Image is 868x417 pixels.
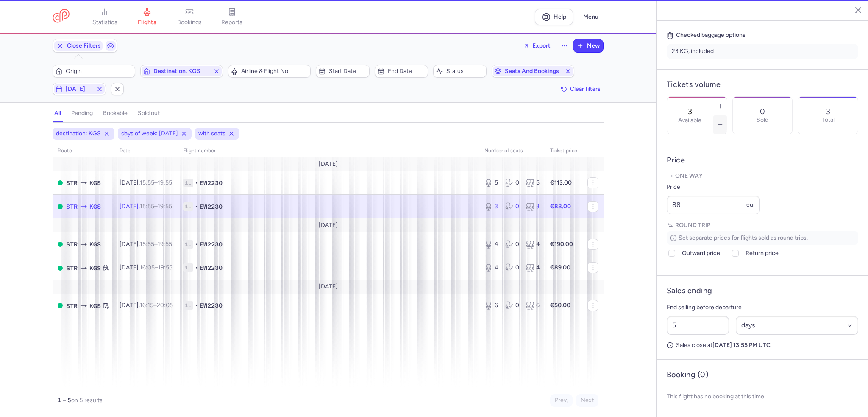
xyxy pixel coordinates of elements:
[120,241,172,248] span: [DATE],
[200,202,223,211] span: EW2230
[140,203,172,210] span: –
[89,202,101,211] span: KGS
[550,394,573,407] button: Prev.
[576,394,598,407] button: Next
[388,68,425,75] span: End date
[53,9,70,25] a: CitizenPlane red outlined logo
[550,264,570,271] strong: €89.00
[732,250,739,257] input: Return price
[316,65,369,78] button: Start date
[479,145,545,157] th: number of seats
[667,386,858,407] p: This flight has no booking at this time.
[550,203,571,210] strong: €88.00
[54,109,61,117] h4: all
[183,179,193,187] span: 1L
[484,263,498,272] div: 4
[66,178,78,188] span: Stuttgart Echterdingen, Stuttgart, Germany
[178,145,479,157] th: Flight number
[140,264,172,271] span: –
[58,242,63,247] span: OPEN
[158,264,172,271] time: 19:55
[667,370,708,380] h4: Booking (0)
[535,9,573,25] a: Help
[67,42,101,49] span: Close Filters
[71,109,93,117] h4: pending
[157,302,173,309] time: 20:05
[484,240,498,249] div: 4
[153,68,210,75] span: Destination, KGS
[140,65,223,78] button: Destination, KGS
[375,65,428,78] button: End date
[195,263,198,272] span: •
[140,179,154,186] time: 15:55
[120,302,173,309] span: [DATE],
[518,39,556,53] button: Export
[66,86,93,92] span: [DATE]
[183,240,193,249] span: 1L
[177,19,202,26] span: bookings
[554,14,566,20] span: Help
[319,222,338,229] span: [DATE]
[570,86,601,92] span: Clear filters
[550,302,570,309] strong: €50.00
[526,240,540,249] div: 4
[89,263,101,273] span: KGS
[826,107,830,116] p: 3
[158,179,172,186] time: 19:55
[667,316,729,335] input: ##
[757,117,768,123] p: Sold
[56,129,101,138] span: destination: KGS
[484,301,498,310] div: 6
[200,301,223,310] span: EW2230
[66,202,78,211] span: Stuttgart Echterdingen, Stuttgart, Germany
[58,204,63,209] span: OPEN
[221,19,242,26] span: reports
[195,202,198,211] span: •
[578,9,604,25] button: Menu
[121,129,178,138] span: days of week: [DATE]
[158,203,172,210] time: 19:55
[241,68,308,75] span: Airline & Flight No.
[195,240,198,249] span: •
[526,179,540,187] div: 5
[667,231,858,245] p: Set separate prices for flights sold as round trips.
[526,301,540,310] div: 6
[140,302,173,309] span: –
[532,42,551,49] span: Export
[140,241,154,248] time: 15:55
[66,240,78,249] span: Stuttgart Echterdingen, Stuttgart, Germany
[53,83,106,95] button: [DATE]
[83,8,126,26] a: statistics
[746,248,779,258] span: Return price
[114,145,178,157] th: date
[140,241,172,248] span: –
[200,263,223,272] span: EW2230
[760,107,765,116] p: 0
[667,30,858,40] h5: Checked baggage options
[492,65,574,78] button: Seats and bookings
[667,302,858,313] p: End selling before departure
[140,179,172,186] span: –
[319,161,338,168] span: [DATE]
[526,202,540,211] div: 3
[667,44,858,59] li: 23 KG, included
[120,203,172,210] span: [DATE],
[140,302,153,309] time: 16:15
[484,179,498,187] div: 5
[92,19,117,26] span: statistics
[71,397,103,404] span: on 5 results
[505,240,519,249] div: 0
[712,341,771,349] strong: [DATE] 13:55 PM UTC
[667,80,858,90] h4: Tickets volume
[545,145,582,157] th: Ticket price
[558,83,604,95] button: Clear filters
[103,109,128,117] h4: bookable
[667,196,760,214] input: ---
[89,301,101,311] span: KGS
[667,286,712,296] h4: Sales ending
[183,301,193,310] span: 1L
[550,241,573,248] strong: €190.00
[667,172,858,180] p: One way
[140,203,154,210] time: 15:55
[66,68,132,75] span: Origin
